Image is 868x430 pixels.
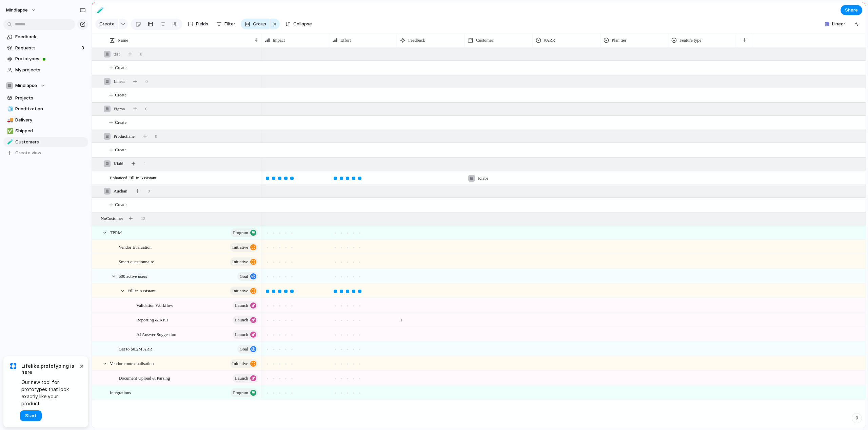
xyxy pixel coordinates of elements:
[196,21,208,27] span: Fields
[101,215,123,222] span: No Customer
[282,19,315,29] button: Collapse
[114,51,120,58] span: test
[6,128,13,134] button: ✅
[119,257,154,265] span: Smart questionnaire
[21,363,78,375] span: Lifelike prototyping is here
[233,228,248,237] span: program
[253,21,266,27] span: Group
[3,126,88,136] div: ✅Shipped
[115,201,126,208] span: Create
[235,374,248,383] span: launch
[476,37,493,44] span: Customer
[77,362,85,370] button: Dismiss
[235,301,248,310] span: launch
[115,92,126,98] span: Create
[232,359,248,368] span: initiative
[20,410,42,421] button: Start
[340,37,351,44] span: Effort
[115,119,126,126] span: Create
[141,215,145,222] span: 12
[6,117,13,123] button: 🚚
[3,104,88,114] a: 🧊Prioritization
[293,21,312,27] span: Collapse
[95,19,118,29] button: Create
[240,344,248,354] span: goal
[233,388,248,398] span: program
[119,272,147,280] span: 500 active users
[6,7,28,14] span: Mindlapse
[478,175,488,182] span: Kiabi
[144,160,146,167] span: 1
[6,139,13,145] button: 🧪
[231,388,258,397] button: program
[7,127,12,135] div: ✅
[115,64,126,71] span: Create
[3,32,88,42] a: Feedback
[7,105,12,113] div: 🧊
[136,330,176,338] span: AI Answer Suggestion
[115,146,126,153] span: Create
[3,43,88,53] a: Requests3
[7,116,12,124] div: 🚚
[6,106,13,112] button: 🧊
[3,81,88,91] button: Mindlapse
[119,374,170,382] span: Document Upload & Parsing
[237,345,258,354] button: goal
[679,37,702,44] span: Feature type
[408,37,425,44] span: Feedback
[240,272,248,281] span: goal
[15,117,86,123] span: Delivery
[114,106,125,112] span: Figma
[110,388,131,396] span: Integrations
[140,51,142,58] span: 0
[119,243,152,251] span: Vendor Evaluation
[822,19,848,29] button: Linear
[232,257,248,267] span: initiative
[235,315,248,325] span: launch
[235,330,248,339] span: launch
[114,133,135,140] span: Productlane
[845,7,858,14] span: Share
[273,37,285,44] span: Impact
[21,379,78,407] span: Our new tool for prototypes that look exactly like your product.
[230,359,258,368] button: initiative
[110,228,122,236] span: TPRM
[136,301,173,309] span: Validation Workflow
[99,21,115,27] span: Create
[3,148,88,158] button: Create view
[15,82,37,89] span: Mindlapse
[136,316,169,323] span: Reporting & KPIs
[3,137,88,147] a: 🧪Customers
[214,19,238,29] button: Filter
[224,21,235,27] span: Filter
[232,243,248,252] span: initiative
[15,67,86,73] span: My projects
[7,138,12,146] div: 🧪
[233,374,258,383] button: launch
[233,301,258,310] button: launch
[612,37,627,44] span: Plan tier
[15,128,86,134] span: Shipped
[95,5,106,16] button: 🧪
[97,5,104,15] div: 🧪
[233,330,258,339] button: launch
[25,412,37,419] span: Start
[841,5,862,15] button: Share
[81,45,85,51] span: 3
[232,286,248,296] span: initiative
[118,37,128,44] span: Name
[15,45,79,51] span: Requests
[544,37,555,44] span: #ARR
[237,272,258,281] button: goal
[230,257,258,266] button: initiative
[233,316,258,324] button: launch
[15,106,86,112] span: Prioritization
[15,33,86,40] span: Feedback
[241,19,270,29] button: Group
[114,160,123,167] span: Kiabi
[230,243,258,252] button: initiative
[3,115,88,125] a: 🚚Delivery
[145,78,148,85] span: 0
